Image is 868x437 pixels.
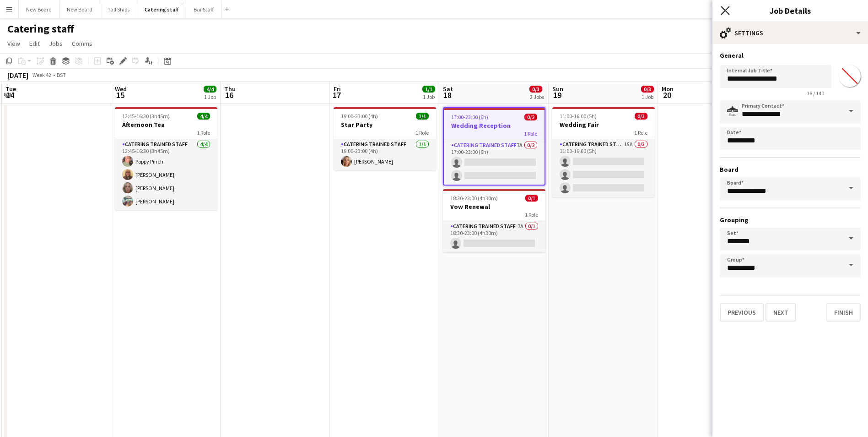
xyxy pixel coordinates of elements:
span: 1 Role [634,129,647,136]
button: Finish [826,303,861,322]
span: Tue [5,85,16,93]
button: Bar Staff [186,0,221,18]
span: 1/1 [422,86,435,93]
h3: General [720,51,861,60]
h3: Afternoon Tea [115,120,217,129]
span: 20 [660,90,674,100]
div: [DATE] [7,71,28,80]
h3: Wedding Reception [444,121,545,130]
span: 1/1 [416,113,429,120]
app-job-card: 12:45-16:30 (3h45m)4/4Afternoon Tea1 RoleCatering trained staff4/412:45-16:30 (3h45m)Poppy Pinch[... [115,107,217,210]
span: Wed [115,85,127,93]
span: 19 [551,90,563,100]
span: 0/1 [525,195,538,202]
span: 18:30-23:00 (4h30m) [450,195,498,202]
span: 16 [223,90,236,100]
span: 0/3 [635,113,647,120]
span: 1 Role [525,211,538,218]
button: Next [766,303,796,322]
app-job-card: 11:00-16:00 (5h)0/3Wedding Fair1 RoleCatering trained staff15A0/311:00-16:00 (5h) [552,107,655,197]
button: Previous [720,303,764,322]
app-card-role: Catering trained staff7A0/217:00-23:00 (6h) [444,140,545,185]
h3: Wedding Fair [552,120,655,129]
span: 11:00-16:00 (5h) [560,113,597,120]
span: 0/3 [529,86,542,93]
span: View [7,39,20,48]
span: 18 [442,90,453,100]
span: 4/4 [204,86,216,93]
app-card-role: Catering trained staff1/119:00-23:00 (4h)[PERSON_NAME] [334,139,436,170]
app-job-card: 17:00-23:00 (6h)0/2Wedding Reception1 RoleCatering trained staff7A0/217:00-23:00 (6h) [443,107,545,186]
a: Comms [68,38,96,49]
app-card-role: Catering trained staff7A0/118:30-23:00 (4h30m) [443,221,545,252]
app-job-card: 18:30-23:00 (4h30m)0/1Vow Renewal1 RoleCatering trained staff7A0/118:30-23:00 (4h30m) [443,189,545,252]
app-card-role: Catering trained staff15A0/311:00-16:00 (5h) [552,139,655,197]
span: Sun [552,85,563,93]
span: Sat [443,85,453,93]
span: Week 42 [30,71,53,78]
span: Comms [72,39,92,48]
h3: Star Party [334,120,436,129]
span: 17:00-23:00 (6h) [451,114,488,120]
span: 1 Role [415,129,429,136]
span: 12:45-16:30 (3h45m) [122,113,170,120]
h3: Vow Renewal [443,202,545,211]
span: 0/2 [524,114,537,120]
span: Mon [662,85,674,93]
span: 18 / 140 [799,90,831,97]
div: 1 Job [423,93,435,100]
span: 17 [332,90,341,100]
span: 1 Role [197,129,210,136]
button: New Board [19,0,59,18]
a: Edit [26,38,43,49]
span: 19:00-23:00 (4h) [341,113,378,120]
a: Jobs [45,38,66,49]
span: 1 Role [524,130,537,137]
span: 0/3 [641,86,654,93]
button: Catering staff [137,0,186,18]
div: 1 Job [204,93,216,100]
h3: Job Details [712,5,868,16]
div: 2 Jobs [530,93,544,100]
span: Thu [224,85,236,93]
span: Edit [29,39,40,48]
span: Fri [334,85,341,93]
div: BST [57,71,66,78]
app-job-card: 19:00-23:00 (4h)1/1Star Party1 RoleCatering trained staff1/119:00-23:00 (4h)[PERSON_NAME] [334,107,436,170]
h3: Board [720,165,861,174]
h3: Grouping [720,216,861,224]
h1: Catering staff [7,22,74,36]
div: 1 Job [642,93,653,100]
button: New Board [59,0,100,18]
span: 4/4 [197,113,210,120]
button: Tall Ships [100,0,137,18]
app-card-role: Catering trained staff4/412:45-16:30 (3h45m)Poppy Pinch[PERSON_NAME][PERSON_NAME][PERSON_NAME] [115,139,217,210]
a: View [4,38,24,49]
div: Settings [712,22,868,44]
span: 15 [113,90,127,100]
span: Jobs [49,39,63,48]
